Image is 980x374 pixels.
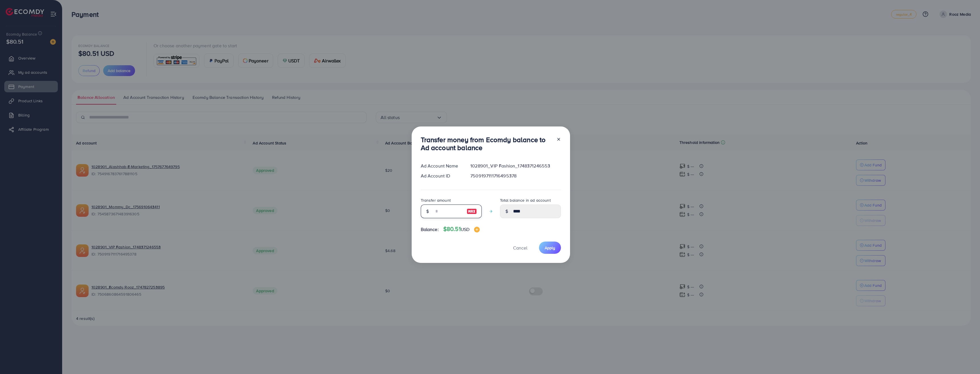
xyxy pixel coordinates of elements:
[421,197,451,203] label: Transfer amount
[443,226,480,233] h4: $80.51
[421,226,439,233] span: Balance:
[466,173,565,179] div: 7509197111716495378
[506,242,534,254] button: Cancel
[467,208,477,215] img: image
[416,163,466,169] div: Ad Account Name
[416,173,466,179] div: Ad Account ID
[513,245,527,251] span: Cancel
[466,163,565,169] div: 1028901_VIP Fashion_1748371246553
[461,226,469,232] span: USD
[956,348,976,370] iframe: Chat
[421,136,552,152] h3: Transfer money from Ecomdy balance to Ad account balance
[545,245,555,251] span: Apply
[500,197,551,203] label: Total balance in ad account
[539,242,561,254] button: Apply
[474,227,480,232] img: image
